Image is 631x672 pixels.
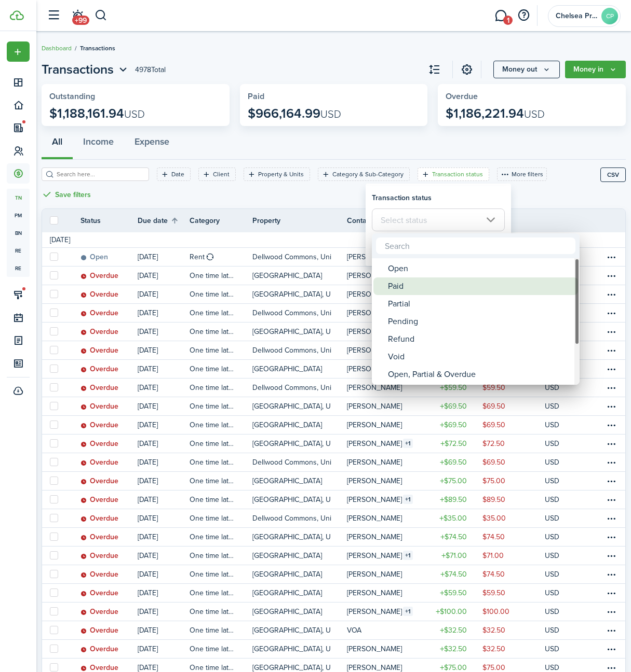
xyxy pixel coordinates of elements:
div: Void [388,348,572,366]
div: Refund [388,330,572,348]
input: Search [376,237,575,254]
div: Partial [388,295,572,313]
div: Paid [388,277,572,295]
div: Open [388,260,572,277]
div: Pending [388,313,572,330]
div: Open, Partial & Overdue [388,366,572,383]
